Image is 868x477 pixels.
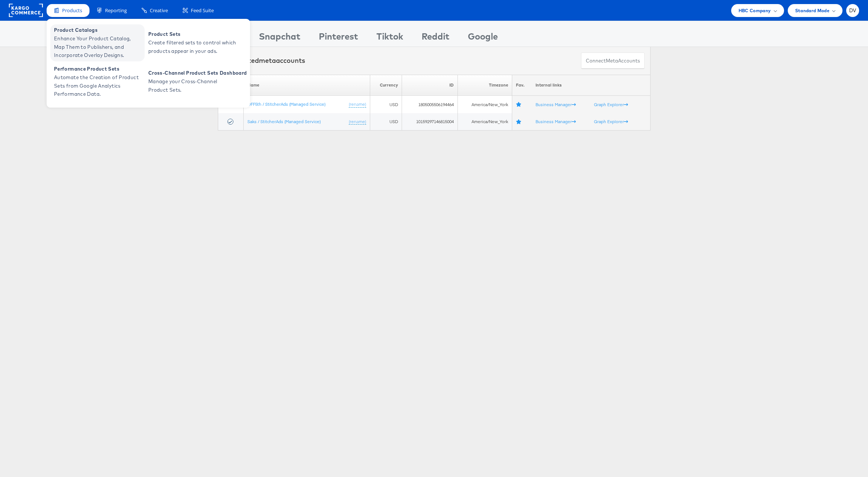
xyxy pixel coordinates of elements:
span: HBC Company [739,7,771,14]
td: 1805005506194464 [402,96,457,113]
th: Name [244,75,370,96]
a: (rename) [349,119,366,125]
div: Connected accounts [224,56,305,65]
a: Performance Product Sets Automate the Creation of Product Sets from Google Analytics Performance ... [50,63,145,100]
div: Reddit [422,30,449,47]
th: ID [402,75,457,96]
a: Business Manager [536,102,576,107]
span: meta [606,57,618,64]
span: Enhance Your Product Catalog, Map Them to Publishers, and Incorporate Overlay Designs. [54,34,143,60]
span: Automate the Creation of Product Sets from Google Analytics Performance Data. [54,73,143,98]
a: Graph Explorer [594,119,628,124]
div: Tiktok [376,30,403,47]
span: Product Sets [148,30,237,38]
span: Reporting [105,7,127,14]
td: America/New_York [457,113,512,131]
a: Business Manager [536,119,576,124]
a: Product Sets Create filtered sets to control which products appear in your ads. [145,24,239,61]
div: Snapchat [259,30,300,47]
td: 10159297146815004 [402,113,457,131]
span: DV [849,8,857,13]
a: OFF5th / StitcherAds (Managed Service) [247,101,325,107]
a: Cross-Channel Product Sets Dashboard Manage your Cross-Channel Product Sets. [145,63,249,100]
span: meta [259,56,276,65]
a: (rename) [349,101,366,108]
span: Creative [150,7,168,14]
span: Performance Product Sets [54,65,143,73]
th: Timezone [457,75,512,96]
td: America/New_York [457,96,512,113]
span: Cross-Channel Product Sets Dashboard [148,69,247,77]
span: Feed Suite [191,7,214,14]
a: Saks / StitcherAds (Managed Service) [247,119,321,124]
div: Google [468,30,498,47]
th: Currency [370,75,402,96]
span: Manage your Cross-Channel Product Sets. [148,77,237,94]
a: Graph Explorer [594,102,628,107]
td: USD [370,96,402,113]
a: Product Catalogs Enhance Your Product Catalog, Map Them to Publishers, and Incorporate Overlay De... [50,24,145,61]
span: Create filtered sets to control which products appear in your ads. [148,38,237,55]
td: USD [370,113,402,131]
button: ConnectmetaAccounts [581,53,645,69]
div: Pinterest [319,30,358,47]
span: Standard Mode [795,7,830,14]
span: Products [62,7,82,14]
span: Product Catalogs [54,26,143,34]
